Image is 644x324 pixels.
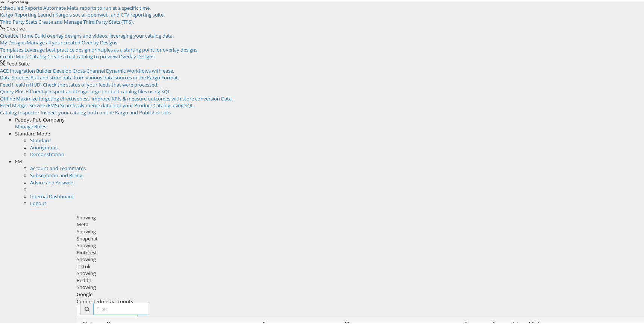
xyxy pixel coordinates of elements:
[47,52,156,58] span: Create a test catalog to preview Overlay Designs.
[6,59,30,65] span: Feed Suite
[27,38,118,44] span: Manage all your created Overlay Designs.
[30,178,74,184] a: Advice and Answers
[24,45,199,52] span: Leverage best practice design principles as a starting point for overlay designs.
[30,149,64,156] a: Demonstration
[15,157,22,163] span: EM
[93,301,148,313] input: Filter
[101,297,113,303] span: meta
[30,163,86,170] a: Account and Teammates
[26,87,171,93] span: Efficiently inspect and triage large product catalog files using SQL.
[60,100,195,107] span: Seamlessly merge data into your Product Catalog using SQL.
[16,94,233,100] span: Maximize targeting effectiveness, improve KPIs & measure outcomes with store conversion Data.
[30,143,58,149] a: Anonymous
[41,108,171,114] span: Inspect your catalog both on the Kargo and Publisher side.
[30,192,74,198] a: Internal Dashboard
[30,73,179,79] span: Pull and store data from various data sources in the Kargo Format.
[35,31,174,38] span: Build overlay designs and videos, leveraging your catalog data.
[38,17,134,24] span: Create and Manage Third Party Stats (TPS).
[77,303,138,316] button: ConnectmetaAccounts
[43,3,151,10] span: Automate Meta reports to run at a specific time.
[30,198,46,205] a: Logout
[38,10,165,17] span: Launch Kargo's social, openweb, and CTV reporting suite.
[53,66,174,73] span: Develop Cross-Channel Dynamic Workflows with ease.
[30,135,51,142] a: Standard
[15,122,46,128] a: Manage Roles
[6,24,25,30] span: Creative
[43,80,158,87] span: Check the status of your feeds that were processed.
[15,129,50,135] span: Standard Mode
[30,170,82,177] a: Subscription and Billing
[15,115,65,122] span: Paddys Pub Company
